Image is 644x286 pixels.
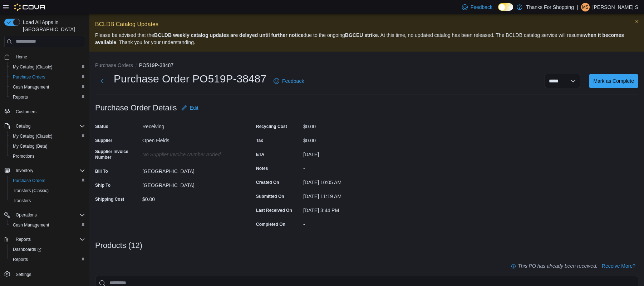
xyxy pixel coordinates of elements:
span: Dashboards [13,247,41,252]
label: Supplier [95,138,112,143]
span: Reports [13,235,85,244]
button: Customers [1,106,88,117]
span: Operations [16,212,37,218]
button: Reports [13,235,34,244]
button: Operations [13,211,40,219]
span: Edit [190,104,198,111]
button: Purchase Orders [7,72,88,82]
button: My Catalog (Beta) [7,141,88,151]
a: Reports [10,255,31,264]
span: Cash Management [10,83,85,91]
a: Settings [13,270,34,279]
nav: An example of EuiBreadcrumbs [95,62,638,70]
span: Settings [16,272,31,277]
span: Catalog [13,122,85,130]
input: Dark Mode [498,3,513,11]
button: My Catalog (Classic) [7,62,88,72]
span: Promotions [13,153,35,159]
span: Load All Apps in [GEOGRAPHIC_DATA] [20,19,85,33]
button: Reports [1,234,88,244]
button: Next [95,74,109,88]
span: Transfers [13,198,31,204]
span: My Catalog (Classic) [10,132,85,140]
span: Purchase Orders [10,176,85,185]
div: $0.00 [303,121,399,129]
span: Receive More? [602,262,635,270]
button: Inventory [1,166,88,176]
label: ETA [256,152,264,157]
div: [DATE] 3:44 PM [303,205,399,213]
button: Mark as Complete [589,74,638,88]
a: My Catalog (Beta) [10,142,50,151]
span: Dashboards [10,245,85,254]
span: Feedback [471,4,492,11]
span: Cash Management [13,84,49,90]
div: [GEOGRAPHIC_DATA] [142,180,238,188]
button: Purchase Orders [95,62,133,68]
button: Reports [7,92,88,102]
span: Reports [10,93,85,101]
button: Catalog [1,121,88,131]
span: Reports [10,255,85,264]
p: [PERSON_NAME] S [593,3,638,11]
label: Shipping Cost [95,196,124,202]
span: My Catalog (Classic) [10,63,85,71]
label: Tax [256,138,263,143]
div: - [303,219,399,227]
strong: BCLDB weekly catalog updates are delayed until further notice [154,32,304,38]
button: Catalog [13,122,33,130]
button: Cash Management [7,82,88,92]
span: Inventory [16,168,33,173]
a: Cash Management [10,83,52,91]
h3: Purchase Order Details [95,104,177,112]
strong: BGCEU strike [345,32,378,38]
a: Transfers (Classic) [10,186,51,195]
button: Transfers [7,196,88,206]
a: Feedback [271,74,307,88]
p: Please be advised that the due to the ongoing . At this time, no updated catalog has been release... [95,32,638,46]
a: Home [13,53,30,61]
button: Reports [7,254,88,264]
img: Cova [14,4,46,11]
span: My Catalog (Classic) [13,133,53,139]
span: Home [13,52,85,61]
a: Purchase Orders [10,73,48,81]
p: BCLDB Catalog Updates [95,20,638,29]
span: Transfers [10,196,85,205]
button: My Catalog (Classic) [7,131,88,141]
label: Ship To [95,182,110,188]
span: Cash Management [13,222,49,228]
span: Reports [13,94,28,100]
span: Settings [13,270,85,278]
span: Purchase Orders [13,74,45,80]
strong: when it becomes available [95,32,624,45]
a: Promotions [10,152,38,161]
a: Purchase Orders [10,176,48,185]
label: Completed On [256,221,285,227]
p: Thanks For Shopping [526,3,574,11]
a: My Catalog (Classic) [10,63,55,71]
label: Created On [256,180,279,185]
a: Cash Management [10,221,52,229]
span: Transfers (Classic) [10,186,85,195]
label: Recycling Cost [256,124,287,129]
div: [DATE] 11:19 AM [303,191,399,199]
button: Operations [1,210,88,220]
button: Home [1,52,88,62]
label: Bill To [95,168,108,174]
label: Notes [256,166,268,171]
div: Receiving [142,121,238,129]
h3: Products (12) [95,241,142,250]
button: Receive More? [599,259,638,273]
h1: Purchase Order PO519P-38487 [114,72,266,86]
span: Transfers (Classic) [13,188,49,194]
span: Cash Management [10,221,85,229]
button: Purchase Orders [7,176,88,186]
div: [DATE] 10:05 AM [303,177,399,185]
label: Status [95,124,108,129]
span: MS [582,3,589,11]
span: Catalog [16,123,30,129]
span: Purchase Orders [10,73,85,81]
div: [DATE] [303,149,399,157]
